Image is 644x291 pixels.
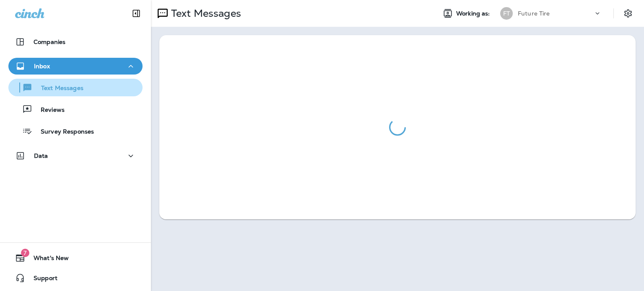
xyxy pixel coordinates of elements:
[33,85,83,93] p: Text Messages
[32,106,65,114] p: Reviews
[8,33,143,50] button: Companies
[25,275,57,285] span: Support
[168,7,241,20] p: Text Messages
[8,250,143,266] button: 7What's New
[34,63,50,70] p: Inbox
[8,270,143,286] button: Support
[8,147,143,164] button: Data
[25,255,69,265] span: What's New
[125,5,148,22] button: Collapse Sidebar
[500,7,513,20] div: FT
[34,152,48,159] p: Data
[621,6,636,21] button: Settings
[34,39,65,45] p: Companies
[8,58,143,75] button: Inbox
[32,128,94,136] p: Survey Responses
[8,122,143,140] button: Survey Responses
[8,79,143,96] button: Text Messages
[8,100,143,118] button: Reviews
[518,10,550,17] p: Future Tire
[21,249,29,257] span: 7
[456,10,492,17] span: Working as:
